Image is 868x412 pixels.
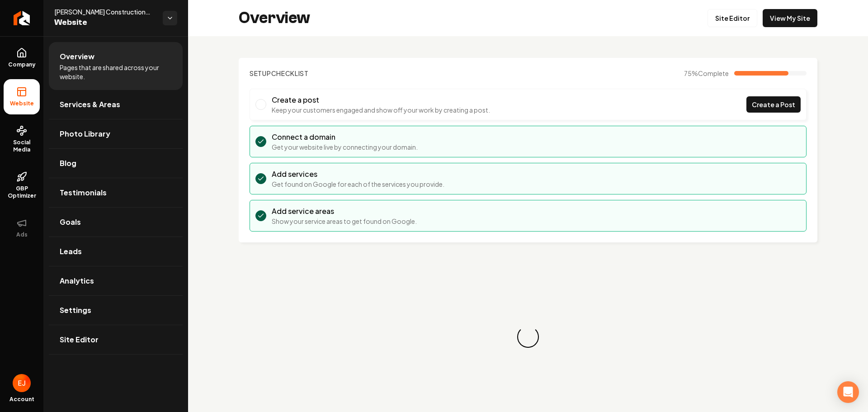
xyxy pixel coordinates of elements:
[49,178,183,207] a: Testimonials
[514,323,542,350] div: Loading
[9,396,34,403] span: Account
[250,69,309,78] h2: Checklist
[837,381,859,403] div: Open Intercom Messenger
[752,100,795,109] span: Create a Post
[60,246,82,257] span: Leads
[684,69,729,78] span: 75 %
[272,95,490,105] h3: Create a post
[4,210,40,246] button: Ads
[60,158,76,169] span: Blog
[4,164,40,207] a: GBP Optimizer
[60,334,99,345] span: Site Editor
[49,237,183,266] a: Leads
[60,187,107,198] span: Testimonials
[13,374,31,392] button: Open user button
[272,217,417,226] p: Show your service areas to get found on Google.
[60,305,91,316] span: Settings
[60,128,110,139] span: Photo Library
[4,118,40,161] a: Social Media
[272,206,417,217] h3: Add service areas
[13,374,31,392] img: Eduard Joers
[49,208,183,237] a: Goals
[4,40,40,76] a: Company
[60,217,81,227] span: Goals
[13,231,31,238] span: Ads
[708,9,757,27] a: Site Editor
[60,275,94,286] span: Analytics
[239,9,310,27] h2: Overview
[49,90,183,119] a: Services & Areas
[60,51,94,62] span: Overview
[272,142,418,152] p: Get your website live by connecting your domain.
[698,69,729,77] span: Complete
[272,105,490,114] p: Keep your customers engaged and show off your work by creating a post.
[746,96,801,113] a: Create a Post
[49,119,183,148] a: Photo Library
[49,149,183,178] a: Blog
[54,16,156,29] span: Website
[4,139,40,153] span: Social Media
[6,100,38,107] span: Website
[763,9,817,27] a: View My Site
[49,266,183,295] a: Analytics
[5,61,39,68] span: Company
[54,7,156,16] span: [PERSON_NAME] Construction, LLC
[49,325,183,354] a: Site Editor
[60,63,172,81] span: Pages that are shared across your website.
[60,99,120,110] span: Services & Areas
[250,69,271,77] span: Setup
[14,11,30,25] img: Rebolt Logo
[272,180,444,189] p: Get found on Google for each of the services you provide.
[272,132,418,142] h3: Connect a domain
[272,169,444,180] h3: Add services
[4,185,40,199] span: GBP Optimizer
[49,296,183,325] a: Settings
